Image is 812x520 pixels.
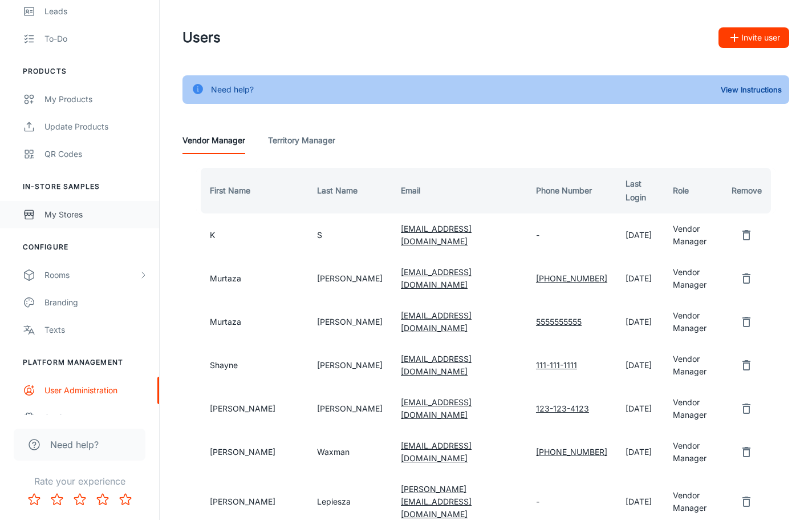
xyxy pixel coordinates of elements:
td: Waxman [308,430,392,474]
button: remove user [735,267,758,290]
a: [PERSON_NAME][EMAIL_ADDRESS][DOMAIN_NAME] [401,484,472,519]
a: 111-111-1111 [536,360,577,370]
a: [EMAIL_ADDRESS][DOMAIN_NAME] [401,267,472,289]
button: remove user [735,311,758,333]
span: Need help? [50,438,99,452]
a: [EMAIL_ADDRESS][DOMAIN_NAME] [401,311,472,333]
button: remove user [735,441,758,463]
a: 5555555555 [536,317,582,326]
td: [PERSON_NAME] [308,344,392,387]
td: [DATE] [616,257,664,300]
th: Last Name [308,168,392,213]
td: Vendor Manager [664,387,722,430]
div: Need help? [211,79,254,100]
th: Remove [722,168,776,213]
td: Murtaza [196,257,308,300]
td: [PERSON_NAME] [196,387,308,430]
a: Territory Manager [268,127,335,154]
div: My Stores [44,208,148,221]
td: Shayne [196,344,308,387]
td: Vendor Manager [664,344,722,387]
div: Texts [44,324,148,336]
button: remove user [735,354,758,377]
div: My Products [44,93,148,106]
a: [EMAIL_ADDRESS][DOMAIN_NAME] [401,441,472,463]
a: [EMAIL_ADDRESS][DOMAIN_NAME] [401,397,472,420]
button: Rate 2 star [46,488,68,511]
td: [PERSON_NAME] [308,257,392,300]
td: - [527,213,616,257]
td: [DATE] [616,213,664,257]
p: Rate your experience [9,474,150,488]
td: Vendor Manager [664,300,722,344]
div: Settings [44,412,148,424]
button: Rate 1 star [23,488,46,511]
div: Rooms [44,269,139,281]
div: To-do [44,33,148,45]
td: [DATE] [616,344,664,387]
th: Last Login [616,168,664,213]
td: S [308,213,392,257]
h1: Users [182,27,221,48]
button: remove user [735,397,758,420]
td: [DATE] [616,300,664,344]
button: Rate 4 star [91,488,114,511]
div: Leads [44,5,148,18]
td: [PERSON_NAME] [196,430,308,474]
td: Vendor Manager [664,213,722,257]
td: Murtaza [196,300,308,344]
th: First Name [196,168,308,213]
a: [PHONE_NUMBER] [536,447,607,457]
a: [PHONE_NUMBER] [536,273,607,283]
th: Phone Number [527,168,616,213]
th: Role [664,168,722,213]
td: K [196,213,308,257]
a: 123-123-4123 [536,404,589,413]
button: Rate 5 star [114,488,137,511]
td: Vendor Manager [664,257,722,300]
a: [EMAIL_ADDRESS][DOMAIN_NAME] [401,354,472,376]
div: QR Codes [44,148,148,160]
td: [PERSON_NAME] [308,387,392,430]
td: [PERSON_NAME] [308,300,392,344]
button: View Instructions [718,81,785,98]
td: Vendor Manager [664,430,722,474]
a: Vendor Manager [182,127,245,154]
button: Rate 3 star [68,488,91,511]
div: User Administration [44,384,148,397]
div: Branding [44,296,148,309]
td: [DATE] [616,430,664,474]
button: Invite user [718,27,789,48]
div: Update Products [44,120,148,133]
a: [EMAIL_ADDRESS][DOMAIN_NAME] [401,224,472,246]
td: [DATE] [616,387,664,430]
button: remove user [735,224,758,247]
button: remove user [735,490,758,513]
th: Email [392,168,527,213]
